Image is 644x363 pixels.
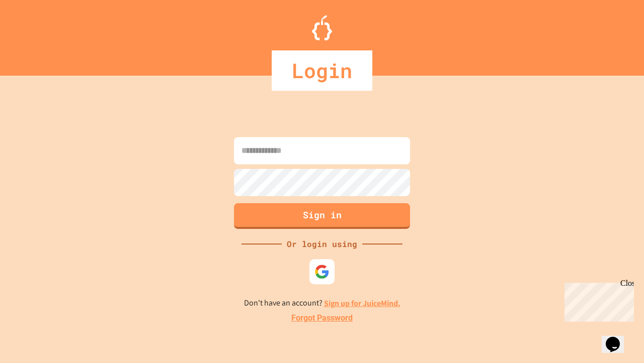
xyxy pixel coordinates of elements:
iframe: chat widget [602,323,634,353]
img: Logo.svg [312,15,332,40]
div: Login [272,50,372,91]
img: google-icon.svg [314,264,330,279]
p: Don't have an account? [244,297,400,310]
iframe: chat widget [560,279,634,322]
a: Forgot Password [291,312,353,324]
button: Sign in [234,203,410,229]
a: Sign up for JuiceMind. [324,298,400,309]
div: Or login using [282,238,362,250]
div: Chat with us now!Close [4,4,69,64]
